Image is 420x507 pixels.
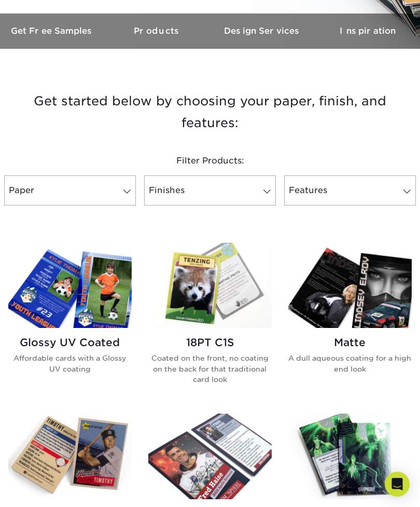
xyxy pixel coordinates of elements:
[148,353,272,385] p: Coated on the front, no coating on the back for that traditional card look
[148,336,272,349] h2: 18PT C1S
[105,26,211,36] h3: Products
[288,243,412,328] img: Matte Trading Cards
[148,414,272,499] img: Silk Laminated Trading Cards
[8,243,132,328] img: Glossy UV Coated Trading Cards
[8,243,132,402] a: Glossy UV Coated Trading Cards Glossy UV Coated Affordable cards with a Glossy UV coating
[385,472,410,497] div: Open Intercom Messenger
[8,414,132,499] img: 14PT Uncoated Trading Cards
[148,243,272,402] a: 18PT C1S Trading Cards 18PT C1S Coated on the front, no coating on the back for that traditional ...
[210,26,315,36] h3: Design Services
[4,175,136,205] a: Paper
[148,243,272,328] img: 18PT C1S Trading Cards
[210,13,315,48] a: Design Services
[8,336,132,349] h2: Glossy UV Coated
[8,86,412,134] h3: Get started below by choosing your paper, finish, and features:
[288,336,412,349] h2: Matte
[288,353,412,374] p: A dull aqueous coating for a high end look
[288,414,412,499] img: Glossy UV Coated w/ Inline Foil Trading Cards
[144,175,276,205] a: Finishes
[8,353,132,374] p: Affordable cards with a Glossy UV coating
[105,13,211,48] a: Products
[284,175,416,205] a: Features
[288,243,412,402] a: Matte Trading Cards Matte A dull aqueous coating for a high end look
